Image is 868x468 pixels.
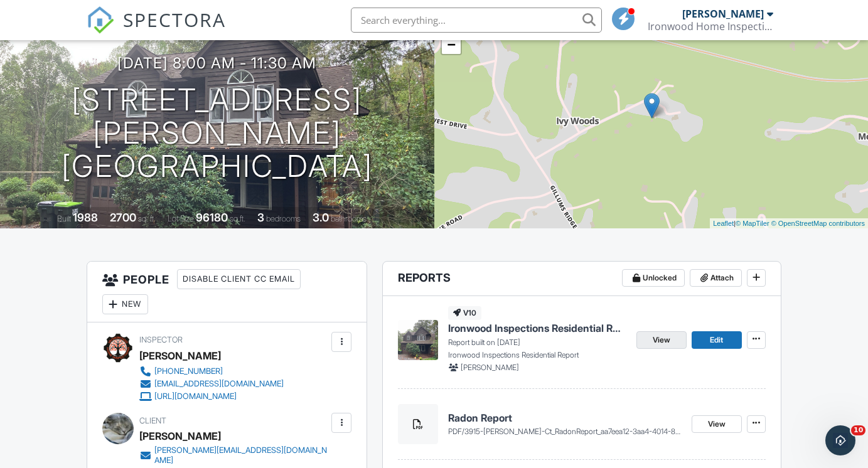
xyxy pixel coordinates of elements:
[771,220,865,227] a: © OpenStreetMap contributors
[154,391,237,402] div: [URL][DOMAIN_NAME]
[168,214,194,223] span: Lot Size
[851,425,865,435] span: 10
[257,211,264,224] div: 3
[123,6,226,33] span: SPECTORA
[139,416,166,425] span: Client
[57,214,71,223] span: Built
[230,214,245,223] span: sq.ft.
[20,83,414,183] h1: [STREET_ADDRESS][PERSON_NAME] [GEOGRAPHIC_DATA]
[713,220,734,227] a: Leaflet
[331,214,367,223] span: bathrooms
[154,379,284,389] div: [EMAIL_ADDRESS][DOMAIN_NAME]
[736,220,769,227] a: © MapTiler
[117,55,316,72] h3: [DATE] 8:00 am - 11:30 am
[102,294,148,314] div: New
[87,17,226,43] a: SPECTORA
[139,335,183,344] span: Inspector
[139,346,221,365] div: [PERSON_NAME]
[87,6,114,34] img: The Best Home Inspection Software - Spectora
[351,8,602,33] input: Search everything...
[682,8,764,20] div: [PERSON_NAME]
[154,445,328,465] div: [PERSON_NAME][EMAIL_ADDRESS][DOMAIN_NAME]
[138,214,156,223] span: sq. ft.
[139,445,328,465] a: [PERSON_NAME][EMAIL_ADDRESS][DOMAIN_NAME]
[154,366,223,376] div: [PHONE_NUMBER]
[825,425,855,455] iframe: Intercom live chat
[442,35,461,54] a: Zoom out
[266,214,301,223] span: bedrooms
[313,211,329,224] div: 3.0
[139,390,284,403] a: [URL][DOMAIN_NAME]
[110,211,136,224] div: 2700
[139,378,284,390] a: [EMAIL_ADDRESS][DOMAIN_NAME]
[710,218,868,229] div: |
[73,211,98,224] div: 1988
[177,269,301,289] div: Disable Client CC Email
[139,365,284,378] a: [PHONE_NUMBER]
[196,211,228,224] div: 96180
[139,427,221,445] div: [PERSON_NAME]
[648,20,773,33] div: Ironwood Home Inspections
[87,262,367,322] h3: People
